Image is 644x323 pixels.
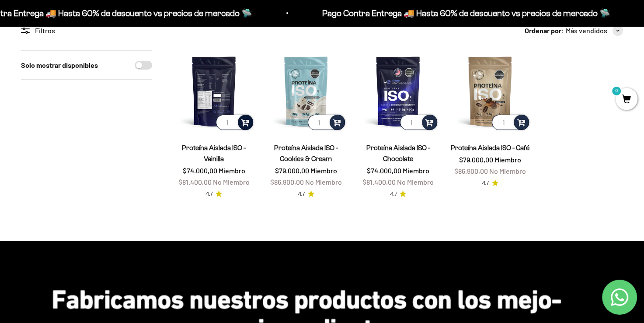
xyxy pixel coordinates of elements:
[21,60,98,71] label: Solo mostrar disponibles
[616,95,637,105] a: 0
[525,25,564,36] span: Ordenar por:
[183,166,217,175] span: $74.000,00
[319,6,607,20] p: Pago Contra Entrega 🚚 Hasta 60% de descuento vs precios de mercado 🛸
[566,25,607,36] span: Más vendidos
[298,190,305,199] span: 4.7
[219,166,245,175] span: Miembro
[367,166,401,175] span: $74.000,00
[494,155,521,164] span: Miembro
[482,179,489,188] span: 4.7
[298,190,314,199] a: 4.74.7 de 5.0 estrellas
[390,190,397,199] span: 4.7
[310,166,337,175] span: Miembro
[403,166,429,175] span: Miembro
[205,190,213,199] span: 4.7
[397,178,434,186] span: No Miembro
[489,167,526,175] span: No Miembro
[274,144,338,162] a: Proteína Aislada ISO - Cookies & Cream
[173,50,255,132] img: Proteína Aislada ISO - Vainilla
[390,190,406,199] a: 4.74.7 de 5.0 estrellas
[275,166,309,175] span: $79.000,00
[566,25,623,36] button: Más vendidos
[482,179,498,188] a: 4.74.7 de 5.0 estrellas
[270,178,304,186] span: $86.900,00
[362,178,396,186] span: $81.400,00
[611,86,622,96] mark: 0
[451,144,529,151] a: Proteína Aislada ISO - Café
[459,155,493,164] span: $79.000,00
[21,25,152,36] div: Filtros
[366,144,430,162] a: Proteína Aislada ISO - Chocolate
[205,190,222,199] a: 4.74.7 de 5.0 estrellas
[305,178,342,186] span: No Miembro
[182,144,246,162] a: Proteína Aislada ISO - Vainilla
[213,178,250,186] span: No Miembro
[178,178,212,186] span: $81.400,00
[454,167,488,175] span: $86.900,00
